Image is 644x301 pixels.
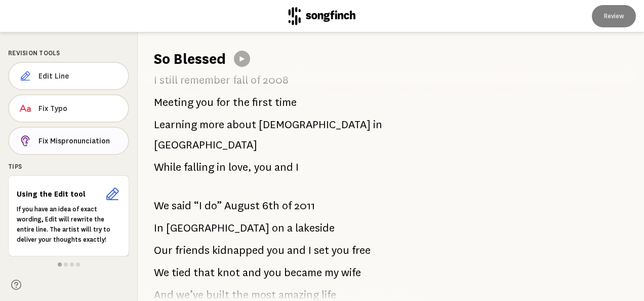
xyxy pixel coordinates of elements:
span: love, [228,157,252,177]
span: [GEOGRAPHIC_DATA] [154,135,257,155]
span: in [217,157,226,177]
h6: Using the Edit tool [17,189,100,199]
span: of [282,196,292,216]
span: time [275,92,297,112]
span: While [154,157,181,177]
span: [DEMOGRAPHIC_DATA] [259,115,371,135]
span: my [325,262,339,283]
span: the [233,92,250,112]
button: Review [592,5,636,27]
span: falling [184,157,214,177]
span: fall [233,70,248,90]
span: wife [341,262,361,283]
span: became [284,262,322,283]
span: you [196,92,214,112]
button: Fix Typo [8,94,129,123]
span: [GEOGRAPHIC_DATA] [166,218,269,238]
span: of [251,70,260,90]
span: Meeting [154,92,193,112]
span: Fix Typo [38,103,120,114]
span: knot [217,262,240,283]
span: Our [154,240,173,260]
span: on [272,218,285,238]
span: August [224,196,260,216]
span: first [252,92,272,112]
span: Edit Line [38,71,120,81]
span: 2011 [294,196,315,216]
span: tied [172,262,191,283]
span: and [274,157,293,177]
span: remember [180,70,230,90]
div: Revision Tools [8,49,129,58]
span: said [172,196,191,216]
p: If you have an idea of exact wording, Edit will rewrite the entire line. The artist will try to d... [17,204,120,245]
span: I [308,240,311,260]
span: “I [194,196,202,216]
span: you [254,157,272,177]
span: in [373,115,382,135]
span: We [154,196,169,216]
span: kidnapped [212,240,264,260]
span: a [287,218,293,238]
span: I [296,157,299,177]
span: more [199,115,224,135]
button: Fix Mispronunciation [8,127,129,155]
button: Edit Line [8,62,129,90]
span: 2008 [263,70,289,90]
span: and [243,262,261,283]
span: Fix Mispronunciation [38,136,120,146]
span: In [154,218,164,238]
span: do” [205,196,222,216]
span: free [352,240,371,260]
span: Learning [154,115,197,135]
span: and [287,240,306,260]
span: you [332,240,349,260]
span: We [154,262,169,283]
div: Tips [8,162,129,171]
span: I [154,70,157,90]
span: 6th [262,196,279,216]
span: still [159,70,178,90]
span: set [314,240,329,260]
span: you [267,240,285,260]
span: for [216,92,230,112]
h1: So Blessed [154,49,226,69]
span: you [264,262,281,283]
span: lakeside [295,218,335,238]
span: friends [175,240,210,260]
span: that [193,262,215,283]
span: about [227,115,256,135]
